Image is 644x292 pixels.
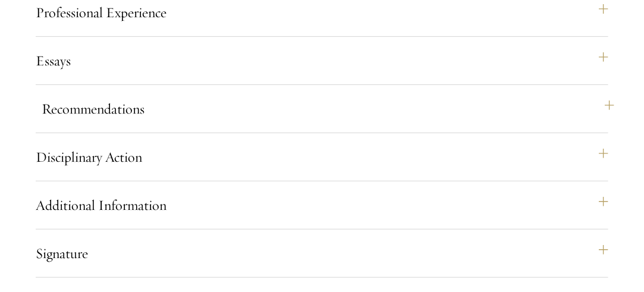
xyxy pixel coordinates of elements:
[36,143,608,171] button: Disciplinary Action
[36,46,608,75] button: Essays
[36,239,608,268] button: Signature
[36,191,608,219] button: Additional Information
[42,95,614,123] button: Recommendations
